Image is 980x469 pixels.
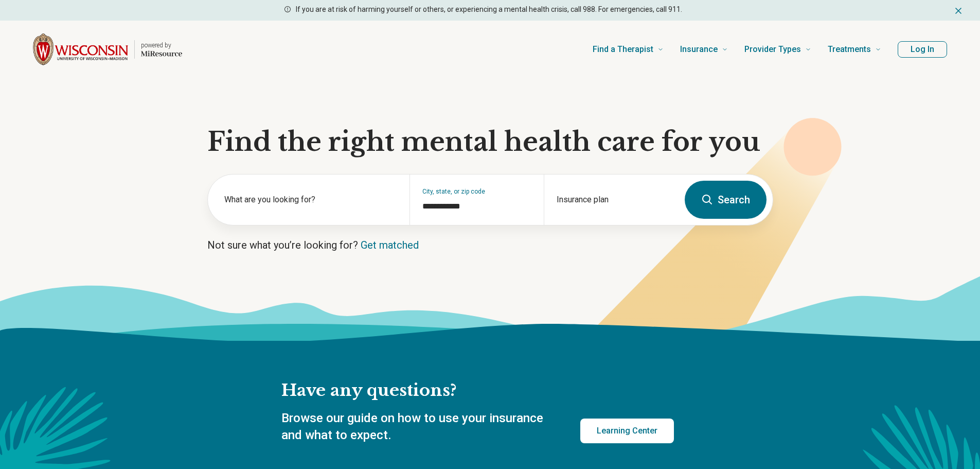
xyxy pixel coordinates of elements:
a: Provider Types [744,29,811,70]
button: Dismiss [953,4,964,16]
a: Get matched [361,239,419,251]
button: Log In [898,41,947,58]
p: Not sure what you’re looking for? [207,238,773,252]
span: Find a Therapist [593,42,653,57]
a: Find a Therapist [593,29,664,70]
a: Learning Center [580,419,674,443]
span: Treatments [828,42,871,57]
p: If you are at risk of harming yourself or others, or experiencing a mental health crisis, call 98... [296,4,682,15]
h2: Have any questions? [281,380,674,402]
span: Provider Types [744,42,801,57]
a: Home page [33,33,182,66]
button: Search [685,181,767,219]
a: Insurance [680,29,728,70]
p: powered by [141,41,182,49]
p: Browse our guide on how to use your insurance and what to expect. [281,410,556,444]
h1: Find the right mental health care for you [207,127,773,158]
label: What are you looking for? [224,194,397,206]
span: Insurance [680,42,718,57]
a: Treatments [828,29,881,70]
